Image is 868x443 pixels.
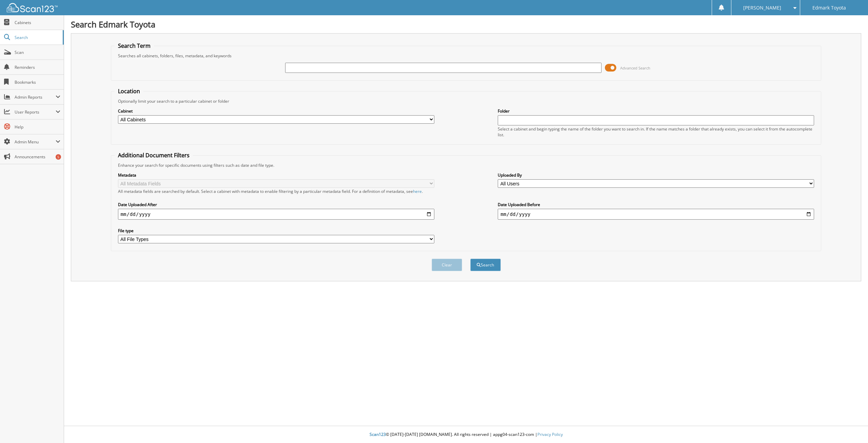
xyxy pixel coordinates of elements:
[498,202,814,207] label: Date Uploaded Before
[118,202,434,207] label: Date Uploaded After
[743,6,781,10] span: [PERSON_NAME]
[470,259,501,271] button: Search
[118,172,434,178] label: Metadata
[118,108,434,114] label: Cabinet
[118,209,434,220] input: start
[15,79,60,85] span: Bookmarks
[15,20,60,25] span: Cabinets
[15,154,60,160] span: Announcements
[115,152,193,159] legend: Additional Document Filters
[115,42,154,49] legend: Search Term
[71,19,861,30] h1: Search Edmark Toyota
[115,87,143,95] legend: Location
[812,6,846,10] span: Edmark Toyota
[118,228,434,234] label: File type
[15,139,56,145] span: Admin Menu
[15,109,56,115] span: User Reports
[56,154,61,160] div: 5
[15,49,60,55] span: Scan
[498,108,814,114] label: Folder
[413,188,422,194] a: here
[432,259,462,271] button: Clear
[115,98,818,104] div: Optionally limit your search to a particular cabinet or folder
[15,64,60,70] span: Reminders
[7,3,58,12] img: scan123-logo-white.svg
[15,94,56,100] span: Admin Reports
[498,126,814,138] div: Select a cabinet and begin typing the name of the folder you want to search in. If the name match...
[64,426,868,443] div: © [DATE]-[DATE] [DOMAIN_NAME]. All rights reserved | appg04-scan123-com |
[620,65,650,71] span: Advanced Search
[370,431,386,437] span: Scan123
[115,162,818,168] div: Enhance your search for specific documents using filters such as date and file type.
[498,172,814,178] label: Uploaded By
[115,53,818,59] div: Searches all cabinets, folders, files, metadata, and keywords
[537,431,563,437] a: Privacy Policy
[15,35,59,40] span: Search
[15,124,60,130] span: Help
[498,209,814,220] input: end
[118,188,434,194] div: All metadata fields are searched by default. Select a cabinet with metadata to enable filtering b...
